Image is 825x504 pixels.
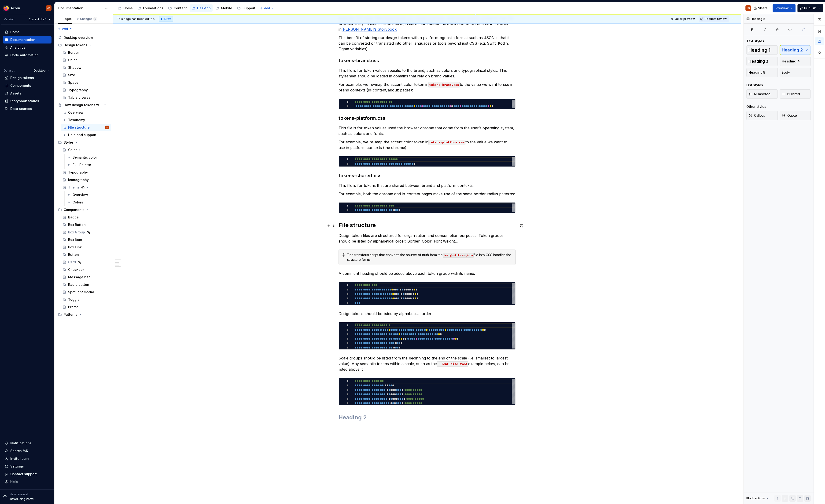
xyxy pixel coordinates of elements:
[166,4,189,12] a: Content
[339,125,516,136] p: This file is for token values used the browser chrome that come from the user’s operating system,...
[3,44,52,51] a: Analytics
[65,191,111,199] a: Overview
[3,478,52,486] button: Help
[61,296,111,303] a: Toggle
[780,89,811,99] button: Bulleted
[61,109,111,116] a: Overview
[68,290,94,294] div: Spotlight modal
[68,110,84,115] div: Overview
[10,479,18,484] div: Help
[68,148,77,152] div: Color
[221,6,232,11] div: Mobile
[10,497,34,501] p: Introducing Portal
[782,59,800,64] span: Heading 4
[117,17,155,21] span: This page has been edited.
[669,16,697,22] button: Quick preview
[61,251,111,258] a: Button
[61,184,111,191] a: Theme
[80,17,97,21] div: Changes
[68,267,84,272] div: Checkbox
[780,68,811,77] button: Body
[339,233,516,244] p: Design token files are structured for organization and consumption purposes. Token groups should ...
[428,140,465,145] code: tokens-platform.css
[10,472,37,476] div: Contact support
[746,68,778,77] button: Heading 5
[93,17,97,21] span: 6
[68,230,85,235] div: Box Group
[61,64,111,71] a: Shadow
[68,118,85,122] div: Taxonomy
[68,178,89,182] div: Iconography
[746,83,763,87] div: List styles
[73,155,97,160] div: Semantic color
[65,154,111,161] a: Semantic color
[61,79,111,86] a: Space
[780,57,811,66] button: Heading 4
[61,49,111,56] a: Border
[339,35,516,52] p: The benefit of storing our design tokens with a platform-agnostic format such as JSON is that it ...
[174,6,187,11] div: Content
[62,27,68,31] span: Add
[68,215,79,220] div: Badge
[699,16,729,22] button: Request review
[782,113,797,118] span: Quote
[116,4,257,13] div: Page tree
[106,125,108,130] div: JS
[751,4,771,12] button: Share
[61,281,111,288] a: Radio button
[68,88,88,92] div: Typography
[748,70,765,75] span: Heading 5
[10,91,21,96] div: Assets
[123,6,133,11] div: Home
[339,183,516,188] p: This file is for tokens that are shared between brand and platform contexts.
[10,493,28,496] p: New release!
[10,37,35,42] div: Documentation
[61,131,111,139] a: Help and support
[797,4,823,12] button: Publish
[58,6,103,11] div: Documentation
[159,16,173,22] div: Draft
[68,282,89,287] div: Radio button
[3,36,52,44] a: Documentation
[1,3,53,13] button: AcornJS
[339,271,516,276] p: A comment heading should be added above each token group with its name:
[68,50,79,55] div: Border
[61,258,111,266] a: Card
[47,6,50,10] div: JS
[143,6,163,11] div: Foundations
[56,101,111,109] a: How design tokens work
[339,355,516,372] p: Scale groups should be listed from the beginning to the end of the scale (i.e. smallest to larges...
[61,176,111,184] a: Iconography
[64,35,93,40] div: Desktop overview
[3,455,52,462] a: Invite team
[342,27,397,32] a: [PERSON_NAME]’s Storybook
[3,105,52,112] a: Data sources
[443,253,474,258] code: design-tokens.json
[4,18,15,21] div: Version
[264,6,270,10] span: Add
[136,4,165,12] a: Foundations
[26,16,52,23] button: Current draft
[758,6,768,11] span: Share
[339,311,516,316] p: Design tokens should be listed by alphabetical order:
[68,237,82,242] div: Box Item
[68,58,77,62] div: Color
[347,253,512,262] div: The transform script that converts the source of truth from the file into CSS handles the structu...
[339,139,516,150] p: For example, we re-map the accent color token in to the value we want to use in platform contexts...
[56,206,111,214] div: Components
[3,470,52,478] button: Contact support
[56,25,74,32] button: Add
[746,111,778,120] button: Callout
[58,17,72,21] div: Pages
[782,70,790,75] span: Body
[4,69,15,73] div: Dataset
[746,104,766,109] div: Other styles
[65,161,111,169] a: Full Palette
[10,45,25,50] div: Analytics
[68,222,86,227] div: Box Button
[65,199,111,206] a: Colors
[61,214,111,221] a: Badge
[675,17,695,21] span: Quick preview
[56,311,111,318] div: Patterns
[68,297,80,302] div: Toggle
